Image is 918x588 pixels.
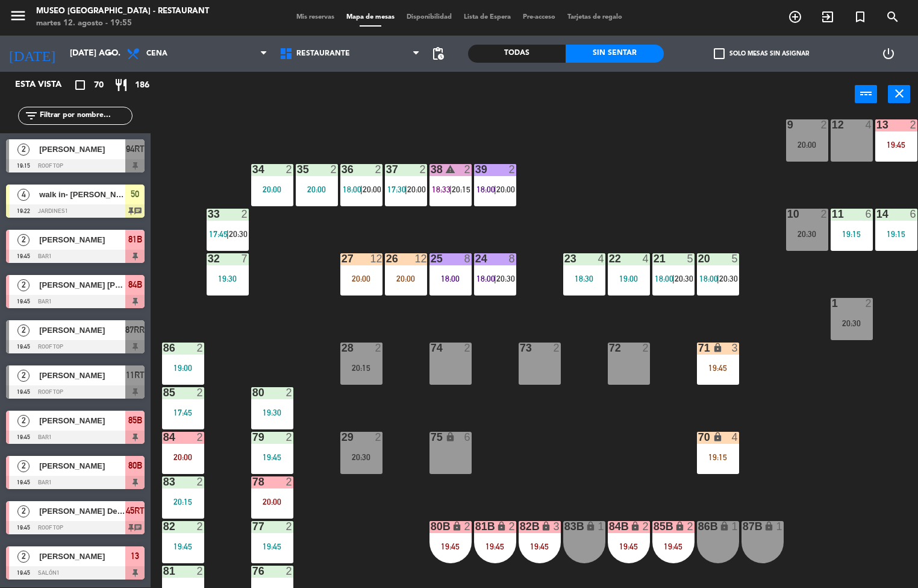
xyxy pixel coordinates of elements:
[370,253,382,264] div: 12
[252,387,253,398] div: 80
[128,458,142,473] span: 80B
[885,10,900,24] i: search
[103,46,117,61] i: arrow_drop_down
[342,432,342,443] div: 29
[719,521,729,531] i: lock
[126,368,145,382] span: 11RT
[876,209,877,220] div: 14
[286,432,293,443] div: 2
[17,415,30,427] span: 2
[787,209,788,220] div: 10
[642,253,649,264] div: 4
[820,209,828,220] div: 2
[820,10,835,24] i: exit_to_app
[714,48,809,59] label: Solo mesas sin asignar
[128,277,142,292] span: 84B
[855,85,877,103] button: power_input
[163,343,164,353] div: 86
[675,274,693,283] span: 20:30
[340,274,382,283] div: 20:00
[561,14,628,21] span: Tarjetas de regalo
[697,453,739,461] div: 19:15
[162,408,204,417] div: 17:45
[699,274,718,283] span: 18:00
[375,432,382,443] div: 2
[859,86,873,101] i: power_input
[609,521,610,532] div: 84B
[209,229,228,239] span: 17:45
[131,549,139,563] span: 13
[405,185,407,194] span: |
[731,432,738,443] div: 4
[128,413,142,428] span: 85B
[475,521,476,532] div: 81B
[17,279,30,291] span: 2
[126,504,145,518] span: 45RT
[17,189,30,201] span: 4
[475,164,476,175] div: 39
[126,142,145,156] span: 94RT
[598,253,605,264] div: 4
[832,209,832,220] div: 11
[464,343,471,353] div: 2
[163,566,164,577] div: 81
[196,432,204,443] div: 2
[252,432,253,443] div: 79
[387,185,406,194] span: 17:30
[476,274,495,283] span: 18:00
[207,274,249,283] div: 19:30
[563,274,605,283] div: 18:30
[135,78,149,92] span: 186
[496,274,515,283] span: 20:30
[196,521,204,532] div: 2
[652,542,695,551] div: 19:45
[541,521,551,531] i: lock
[464,164,471,175] div: 2
[162,453,204,461] div: 20:00
[642,343,649,353] div: 2
[508,253,516,264] div: 8
[73,78,87,92] i: crop_square
[496,185,515,194] span: 20:00
[432,185,451,194] span: 18:33
[687,521,694,532] div: 2
[375,343,382,353] div: 2
[553,521,560,532] div: 3
[865,119,872,130] div: 4
[786,141,828,149] div: 20:00
[609,343,610,353] div: 72
[363,185,381,194] span: 20:00
[252,566,253,577] div: 76
[888,85,910,103] button: close
[296,49,350,58] span: Restaurante
[39,369,125,382] span: [PERSON_NAME]
[520,521,520,532] div: 82B
[875,230,917,238] div: 19:15
[252,476,253,487] div: 78
[162,498,204,506] div: 20:15
[553,343,560,353] div: 2
[39,188,125,201] span: walk in- [PERSON_NAME]
[128,232,142,247] span: 81B
[458,14,517,21] span: Lista de Espera
[832,298,832,309] div: 1
[401,14,458,21] span: Disponibilidad
[131,187,139,201] span: 50
[585,521,596,531] i: lock
[163,521,164,532] div: 82
[788,10,802,24] i: add_circle_outline
[598,521,605,532] div: 1
[39,324,125,337] span: [PERSON_NAME]
[445,432,455,442] i: lock
[17,324,30,337] span: 2
[414,253,426,264] div: 12
[675,521,685,531] i: lock
[196,566,204,577] div: 2
[717,274,719,283] span: |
